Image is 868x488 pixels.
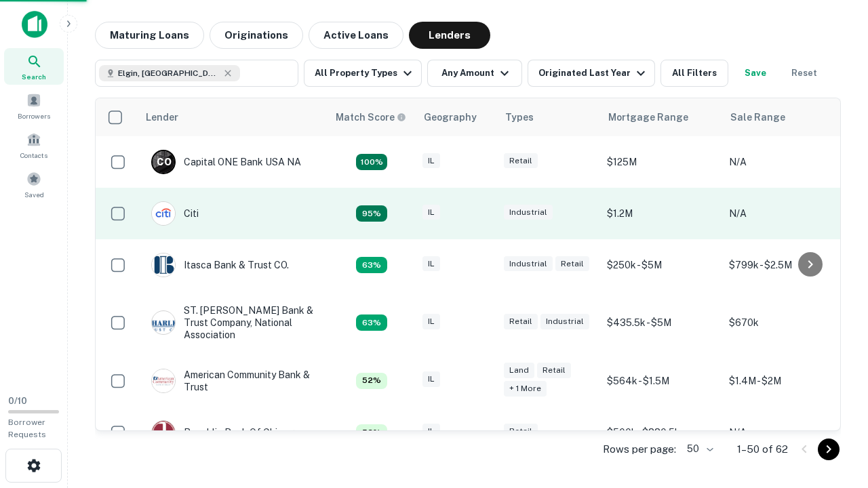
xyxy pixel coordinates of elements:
[722,355,844,407] td: $1.4M - $2M
[356,257,387,273] div: Capitalize uses an advanced AI algorithm to match your search with the best lender. The match sco...
[157,155,171,169] p: C O
[409,22,490,49] button: Lenders
[734,60,777,87] button: Save your search to get updates of matches that match your search criteria.
[600,355,722,407] td: $564k - $1.5M
[146,109,178,125] div: Lender
[336,110,406,125] div: Capitalize uses an advanced AI algorithm to match your search with the best lender. The match sco...
[504,256,553,272] div: Industrial
[210,22,303,49] button: Originations
[95,22,204,49] button: Maturing Loans
[356,154,387,170] div: Capitalize uses an advanced AI algorithm to match your search with the best lender. The match sco...
[118,67,220,79] span: Elgin, [GEOGRAPHIC_DATA], [GEOGRAPHIC_DATA]
[151,201,199,226] div: Citi
[555,256,589,272] div: Retail
[4,48,64,85] a: Search
[682,439,715,459] div: 50
[151,150,301,174] div: Capital ONE Bank USA NA
[504,381,547,396] div: + 1 more
[537,363,571,378] div: Retail
[783,60,826,87] button: Reset
[422,424,440,439] div: IL
[540,314,589,329] div: Industrial
[151,304,314,342] div: ST. [PERSON_NAME] Bank & Trust Company, National Association
[416,98,497,136] th: Geography
[22,11,47,38] img: capitalize-icon.png
[504,424,538,439] div: Retail
[737,441,788,457] p: 1–50 of 62
[152,421,175,444] img: picture
[20,150,47,161] span: Contacts
[422,153,440,169] div: IL
[4,166,64,203] a: Saved
[538,65,649,81] div: Originated Last Year
[722,98,844,136] th: Sale Range
[152,253,175,277] img: picture
[800,380,868,445] iframe: Chat Widget
[600,407,722,458] td: $500k - $880.5k
[304,60,422,87] button: All Property Types
[528,60,655,87] button: Originated Last Year
[152,369,175,392] img: picture
[8,396,27,406] span: 0 / 10
[356,314,387,331] div: Capitalize uses an advanced AI algorithm to match your search with the best lender. The match sco...
[600,98,722,136] th: Mortgage Range
[309,22,403,49] button: Active Loans
[4,87,64,124] a: Borrowers
[504,314,538,329] div: Retail
[356,205,387,222] div: Capitalize uses an advanced AI algorithm to match your search with the best lender. The match sco...
[660,60,728,87] button: All Filters
[818,439,840,460] button: Go to next page
[8,418,46,439] span: Borrower Requests
[427,60,522,87] button: Any Amount
[152,311,175,334] img: picture
[152,202,175,225] img: picture
[497,98,600,136] th: Types
[600,291,722,355] td: $435.5k - $5M
[18,110,50,121] span: Borrowers
[151,369,314,393] div: American Community Bank & Trust
[603,441,676,457] p: Rows per page:
[151,420,300,445] div: Republic Bank Of Chicago
[336,110,403,125] h6: Match Score
[356,373,387,389] div: Capitalize uses an advanced AI algorithm to match your search with the best lender. The match sco...
[138,98,328,136] th: Lender
[730,109,785,125] div: Sale Range
[422,256,440,272] div: IL
[422,205,440,220] div: IL
[24,189,44,200] span: Saved
[22,71,46,82] span: Search
[600,239,722,291] td: $250k - $5M
[722,136,844,188] td: N/A
[722,239,844,291] td: $799k - $2.5M
[600,188,722,239] td: $1.2M
[4,127,64,163] a: Contacts
[608,109,688,125] div: Mortgage Range
[722,188,844,239] td: N/A
[424,109,477,125] div: Geography
[504,363,534,378] div: Land
[356,424,387,441] div: Capitalize uses an advanced AI algorithm to match your search with the best lender. The match sco...
[722,291,844,355] td: $670k
[422,371,440,387] div: IL
[328,98,416,136] th: Capitalize uses an advanced AI algorithm to match your search with the best lender. The match sco...
[151,253,289,277] div: Itasca Bank & Trust CO.
[600,136,722,188] td: $125M
[504,153,538,169] div: Retail
[422,314,440,329] div: IL
[505,109,534,125] div: Types
[722,407,844,458] td: N/A
[504,205,553,220] div: Industrial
